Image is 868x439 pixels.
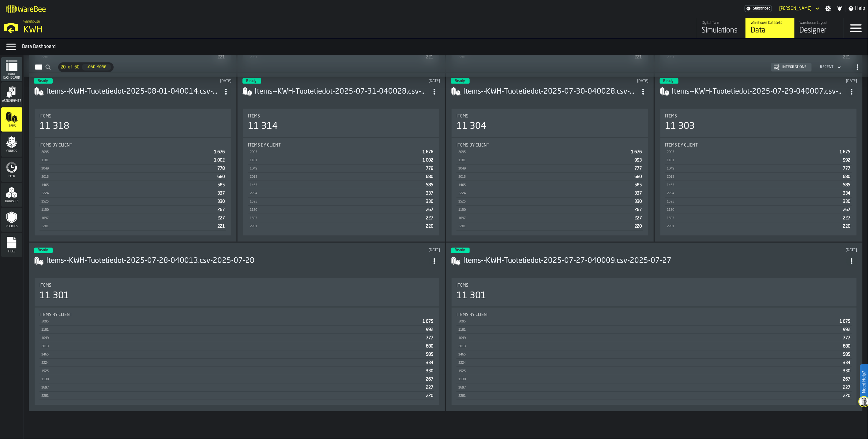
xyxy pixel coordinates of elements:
div: Title [39,313,435,318]
div: StatList-item-1465 [457,181,643,189]
div: 1697 [458,217,632,221]
div: 1525 [249,200,423,204]
span: Items [665,114,677,119]
div: 1181 [667,159,841,163]
div: 2224 [458,192,632,196]
div: Items--KWH-Tuotetiedot-2025-07-30-040028.csv-2025-07-30 [463,87,637,97]
span: 1 676 [423,150,433,154]
div: 1697 [41,217,215,221]
div: Warehouse Layout [800,21,839,25]
div: 1130 [41,208,215,212]
div: StatList-item-2013 [39,342,435,351]
span: Items by client [248,143,281,148]
div: 1525 [667,200,841,204]
div: stat-Items by client [452,138,648,236]
div: Updated: 28/07/2025, 4.07.32 Created: 28/07/2025, 4.05.38 [247,248,440,253]
div: stat-Items by client [660,138,857,236]
h3: Items--KWH-Tuotetiedot-2025-07-31-040028.csv-2025-07-31 [255,87,429,97]
label: button-toggle-Menu [844,18,868,38]
div: StatList-item-2224 [39,359,435,367]
div: 11 303 [665,121,695,132]
span: Policies [1,225,22,228]
div: StatList-item-2013 [248,173,434,181]
div: 1525 [458,200,632,204]
span: Items by client [457,143,489,148]
label: Need Help? [861,365,867,399]
div: stat-Items [660,109,857,137]
div: stat-Items [243,109,439,137]
div: 11 314 [248,121,278,132]
span: 1 675 [840,320,851,324]
li: menu Assignments [1,82,22,107]
div: StatList-item-1465 [39,181,226,189]
div: StatList-item-1130 [665,206,852,214]
span: Data Dashboard [1,73,22,80]
div: 2224 [667,192,841,196]
div: DropdownMenuValue-4 [820,65,834,69]
div: StatList-item-2095 [39,318,435,326]
span: Files [1,250,22,253]
section: card-ItemSetDashboardCard [451,108,648,237]
div: Title [248,114,434,119]
span: Ready [455,79,465,83]
span: 330 [426,200,433,204]
div: 2281 [41,225,215,229]
div: StatList-item-1049 [248,165,434,173]
li: menu Feed [1,158,22,182]
div: 2013 [41,345,424,349]
div: Title [457,313,852,318]
h3: Items--KWH-Tuotetiedot-2025-07-27-040009.csv-2025-07-27 [463,256,846,266]
span: 330 [217,200,225,204]
span: 227 [843,216,851,221]
span: 337 [217,192,225,196]
div: Designer [800,26,839,35]
div: Title [248,143,434,148]
span: 777 [843,336,851,340]
div: StatList-item-2013 [665,173,852,181]
span: 777 [426,336,433,340]
div: 2095 [41,151,212,154]
div: status-3 2 [451,78,470,84]
div: Simulations [702,26,741,35]
div: StatList-item-1525 [39,198,226,206]
span: Items [457,283,468,288]
span: 267 [635,208,642,212]
span: Items [1,125,22,128]
div: StatList-item-1697 [248,214,434,222]
div: Warehouse Datasets [751,21,790,25]
span: 1 676 [631,150,642,154]
span: 267 [843,208,851,212]
div: StatList-item-1525 [248,198,434,206]
span: Items [39,283,51,288]
div: StatList-item-1181 [457,156,643,165]
a: link-to-/wh/i/4fb45246-3b77-4bb5-b880-c337c3c5facb/data [746,18,795,38]
div: 2224 [458,361,841,365]
div: 1181 [458,328,841,332]
div: 11 301 [457,291,486,302]
div: 1130 [458,208,632,212]
span: 992 [843,158,851,163]
div: StatList-item-2224 [665,189,852,198]
span: Items by client [39,313,72,318]
span: 680 [635,175,642,179]
div: Title [39,143,226,148]
div: DropdownMenuValue-Mikael Svennas [779,6,812,11]
div: StatList-item-1181 [39,156,226,165]
div: Title [39,114,226,119]
div: StatList-item-2013 [457,342,852,351]
div: Title [665,143,852,148]
div: 1465 [458,184,632,188]
div: 2281 [458,225,632,229]
div: status-3 2 [34,248,53,253]
div: 1525 [458,370,841,374]
span: 334 [843,192,851,196]
div: stat-Items [35,278,440,307]
div: Data [751,26,790,35]
div: 2013 [458,175,632,179]
div: StatList-item-2095 [457,318,852,326]
div: Updated: 01/08/2025, 4.05.54 Created: 01/08/2025, 4.05.36 [143,79,231,83]
li: menu Orders [1,132,22,157]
